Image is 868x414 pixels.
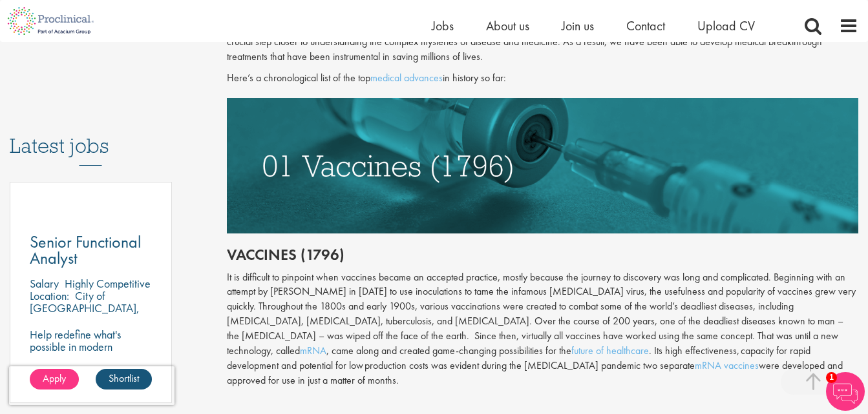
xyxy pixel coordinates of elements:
h2: Vaccines (1796) [227,246,858,263]
img: vaccines [227,98,858,233]
a: Join us [562,17,594,34]
p: Highly Competitive [65,276,151,291]
p: Throughout history, disease has been a subject of fear and fascination in equal measure. However,... [227,20,858,64]
a: Upload CV [697,17,755,34]
a: future of healthcare [571,344,649,357]
a: mRNA vaccines [695,359,759,372]
a: Contact [626,17,665,34]
span: Senior Functional Analyst [30,231,141,269]
img: Chatbot [826,372,865,411]
p: City of [GEOGRAPHIC_DATA], [GEOGRAPHIC_DATA] [30,288,140,328]
a: Jobs [432,17,454,34]
p: Here’s a chronological list of the top in history so far: [227,71,858,86]
h3: Latest jobs [10,103,172,166]
iframe: reCAPTCHA [9,366,175,405]
span: Salary [30,276,59,291]
span: 1 [826,372,837,383]
a: medical advances [370,71,443,84]
div: It is difficult to pinpoint when vaccines became an accepted practice, mostly because the journey... [227,270,858,388]
span: Location: [30,288,69,303]
p: Help redefine what's possible in modern medicine with this position in Functional Analysis! [30,328,152,377]
a: Senior Functional Analyst [30,234,152,266]
a: mRNA [300,344,326,357]
a: About us [486,17,529,34]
